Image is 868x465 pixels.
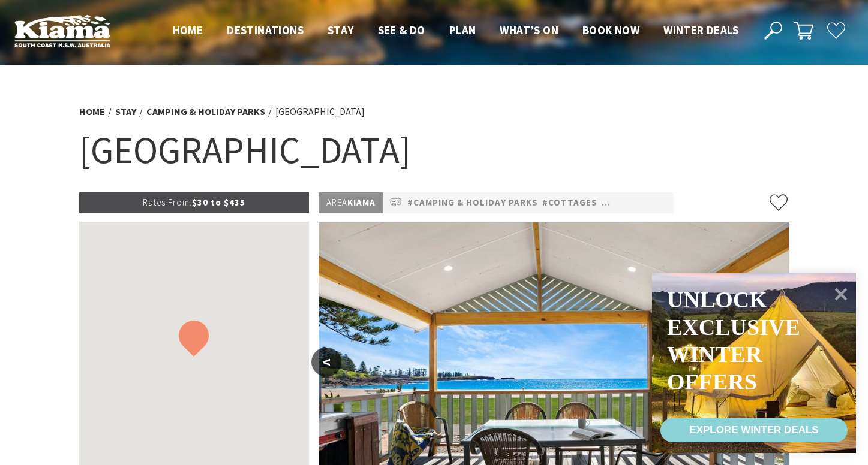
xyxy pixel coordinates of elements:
span: Home [173,23,203,37]
span: Destinations [227,23,304,37]
span: Winter Deals [663,23,738,37]
a: #Cottages [542,195,597,210]
button: < [311,348,341,376]
a: Stay [115,105,136,118]
a: Home [79,105,105,118]
img: Kiama Logo [14,14,110,47]
span: Stay [328,23,354,37]
span: See & Do [378,23,425,37]
li: [GEOGRAPHIC_DATA] [275,104,365,120]
div: EXPLORE WINTER DEALS [689,418,818,442]
span: Plan [449,23,476,37]
span: What’s On [500,23,558,37]
span: Rates From: [143,197,192,208]
nav: Main Menu [161,21,750,41]
a: #Camping & Holiday Parks [407,195,538,210]
p: Kiama [319,192,383,213]
span: Book now [582,23,639,37]
span: Area [326,197,347,208]
div: Unlock exclusive winter offers [667,286,800,395]
a: #Pet Friendly [602,195,671,210]
p: $30 to $435 [79,192,310,213]
a: EXPLORE WINTER DEALS [660,418,848,442]
a: Camping & Holiday Parks [146,105,265,118]
h1: [GEOGRAPHIC_DATA] [79,126,789,174]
